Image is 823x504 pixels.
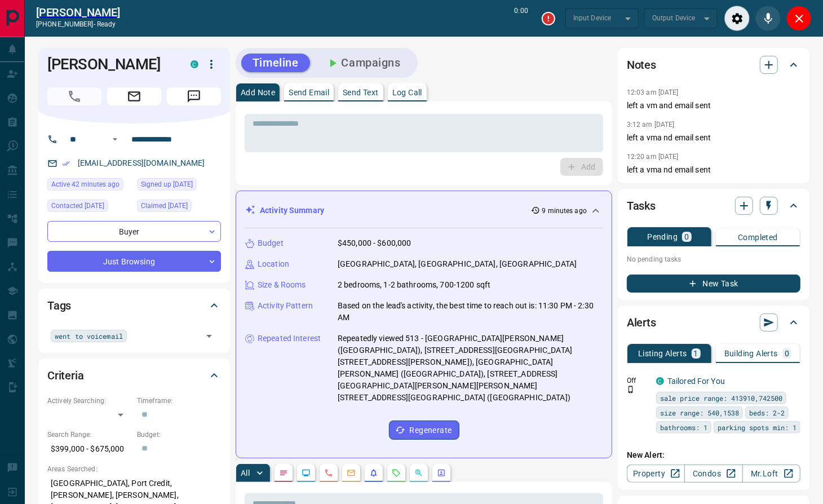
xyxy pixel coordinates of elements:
[258,237,284,249] p: Budget
[343,89,379,96] p: Send Text
[141,200,188,211] span: Claimed [DATE]
[684,465,742,483] a: Condos
[241,89,275,96] p: Add Note
[47,200,131,215] div: Fri Oct 10 2025
[389,421,459,440] button: Regenerate
[437,468,446,478] svg: Agent Actions
[392,468,401,478] svg: Requests
[738,233,778,241] p: Completed
[97,20,116,28] span: ready
[55,330,123,342] span: went to voicemail
[627,309,800,336] div: Alerts
[627,132,800,144] p: left a vma nd email sent
[369,468,378,478] svg: Listing Alerts
[78,158,205,167] a: [EMAIL_ADDRESS][DOMAIN_NAME]
[647,233,678,241] p: Pending
[627,449,800,461] p: New Alert:
[47,362,221,389] div: Criteria
[302,468,311,478] svg: Lead Browsing Activity
[627,251,800,268] p: No pending tasks
[724,6,750,31] div: Audio Settings
[785,350,789,357] p: 0
[289,89,329,96] p: Send Email
[201,328,217,344] button: Open
[137,396,221,406] p: Timeframe:
[258,300,313,312] p: Activity Pattern
[338,279,490,291] p: 2 bedrooms, 1-2 bathrooms, 700-1200 sqft
[755,6,781,31] div: Mute
[107,87,161,105] span: Email
[245,200,603,221] div: Activity Summary9 minutes ago
[660,422,707,433] span: bathrooms: 1
[338,258,577,270] p: [GEOGRAPHIC_DATA], [GEOGRAPHIC_DATA], [GEOGRAPHIC_DATA]
[258,333,321,344] p: Repeated Interest
[338,237,411,249] p: $450,000 - $600,000
[51,179,120,190] span: Active 42 minutes ago
[258,279,306,291] p: Size & Rooms
[627,153,679,161] p: 12:20 am [DATE]
[347,468,356,478] svg: Emails
[627,192,800,219] div: Tasks
[47,464,221,474] p: Areas Searched:
[191,60,198,68] div: condos.ca
[627,121,675,129] p: 3:12 am [DATE]
[627,56,656,74] h2: Notes
[627,386,635,394] svg: Push Notification Only
[660,392,782,404] span: sale price range: 413910,742500
[47,178,131,194] div: Tue Oct 14 2025
[241,469,250,477] p: All
[51,200,104,211] span: Contacted [DATE]
[47,55,174,73] h1: [PERSON_NAME]
[627,465,685,483] a: Property
[718,422,797,433] span: parking spots min: 1
[627,197,656,215] h2: Tasks
[338,333,603,404] p: Repeatedly viewed 513 - [GEOGRAPHIC_DATA][PERSON_NAME] ([GEOGRAPHIC_DATA]), [STREET_ADDRESS][GEOG...
[315,54,412,72] button: Campaigns
[627,375,649,386] p: Off
[667,377,725,386] a: Tailored For You
[749,407,785,418] span: beds: 2-2
[258,258,289,270] p: Location
[47,297,71,315] h2: Tags
[627,313,656,331] h2: Alerts
[627,164,800,176] p: left a vma nd email sent
[47,251,221,272] div: Just Browsing
[47,440,131,458] p: $399,000 - $675,000
[694,350,698,357] p: 1
[137,178,221,194] div: Fri Oct 03 2025
[627,51,800,78] div: Notes
[414,468,423,478] svg: Opportunities
[638,350,687,357] p: Listing Alerts
[627,89,679,96] p: 12:03 am [DATE]
[137,200,221,215] div: Sat Oct 04 2025
[660,407,739,418] span: size range: 540,1538
[515,6,528,31] p: 0:00
[338,300,603,324] p: Based on the lead's activity, the best time to reach out is: 11:30 PM - 2:30 AM
[167,87,221,105] span: Message
[241,54,310,72] button: Timeline
[108,132,122,146] button: Open
[627,100,800,112] p: left a vm and email sent
[656,377,664,385] div: condos.ca
[47,87,101,105] span: Call
[47,430,131,440] p: Search Range:
[542,206,587,216] p: 9 minutes ago
[47,366,84,384] h2: Criteria
[260,205,324,216] p: Activity Summary
[36,19,120,29] p: [PHONE_NUMBER] -
[392,89,422,96] p: Log Call
[141,179,193,190] span: Signed up [DATE]
[279,468,288,478] svg: Notes
[724,350,778,357] p: Building Alerts
[47,292,221,319] div: Tags
[786,6,812,31] div: Close
[47,221,221,242] div: Buyer
[137,430,221,440] p: Budget:
[62,160,70,167] svg: Email Verified
[36,6,120,19] a: [PERSON_NAME]
[627,275,800,293] button: New Task
[684,233,689,241] p: 0
[324,468,333,478] svg: Calls
[742,465,800,483] a: Mr.Loft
